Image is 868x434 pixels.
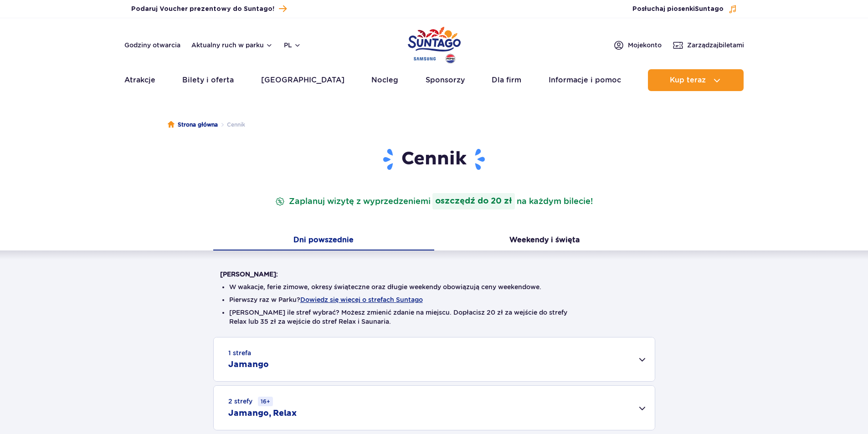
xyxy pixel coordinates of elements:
[408,23,461,65] a: Park of Poland
[273,193,595,209] p: Zaplanuj wizytę z wyprzedzeniem na każdym bilecie!
[628,41,662,50] span: Moje konto
[695,6,724,12] span: Suntago
[229,295,639,304] li: Pierwszy raz w Parku?
[168,120,218,129] a: Strona główna
[613,40,662,51] a: Mojekonto
[131,3,287,15] a: Podaruj Voucher prezentowy do Suntago!
[220,148,648,171] h1: Cennik
[131,5,274,14] span: Podaruj Voucher prezentowy do Suntago!
[673,40,744,51] a: Zarządzajbiletami
[632,5,724,14] span: Posłuchaj piosenki
[549,69,621,91] a: Informacje i pomoc
[426,69,465,91] a: Sponsorzy
[371,69,398,91] a: Nocleg
[182,69,234,91] a: Bilety i oferta
[191,41,273,49] button: Aktualny ruch w parku
[300,296,423,303] button: Dowiedz się więcej o strefach Suntago
[434,231,655,250] button: Weekendy i święta
[670,76,706,84] span: Kup teraz
[687,41,744,50] span: Zarządzaj biletami
[228,359,269,370] h2: Jamango
[284,41,301,50] button: pl
[492,69,521,91] a: Dla firm
[229,282,639,291] li: W wakacje, ferie zimowe, okresy świąteczne oraz długie weekendy obowiązują ceny weekendowe.
[228,397,273,406] small: 2 strefy
[648,69,744,91] button: Kup teraz
[213,231,434,250] button: Dni powszednie
[432,193,515,209] strong: oszczędź do 20 zł
[632,5,737,14] button: Posłuchaj piosenkiSuntago
[228,408,297,419] h2: Jamango, Relax
[124,41,180,50] a: Godziny otwarcia
[261,69,344,91] a: [GEOGRAPHIC_DATA]
[220,271,278,278] strong: [PERSON_NAME]:
[229,308,639,326] li: [PERSON_NAME] ile stref wybrać? Możesz zmienić zdanie na miejscu. Dopłacisz 20 zł za wejście do s...
[228,348,251,357] small: 1 strefa
[218,120,245,129] li: Cennik
[258,397,273,406] small: 16+
[124,69,155,91] a: Atrakcje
